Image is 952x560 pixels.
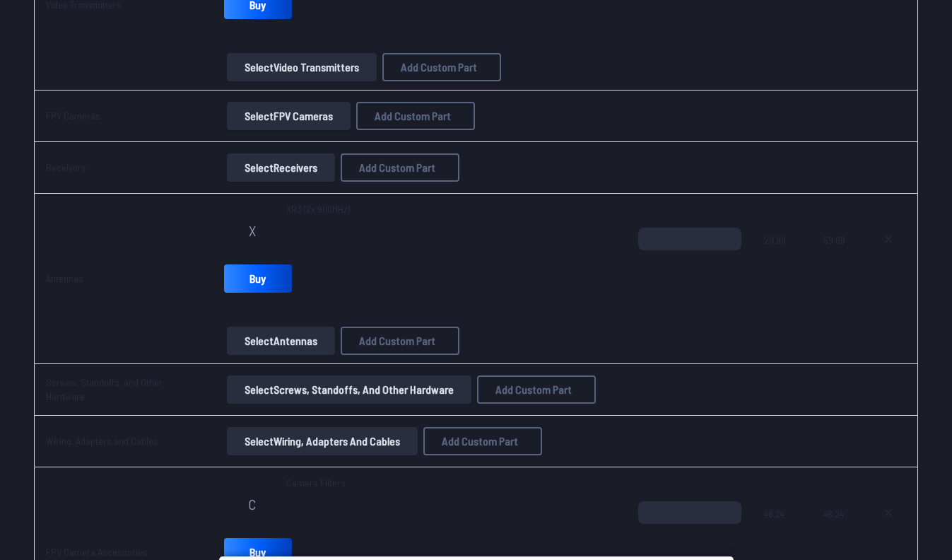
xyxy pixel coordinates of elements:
a: SelectAntennas [224,327,338,355]
a: FPV Cameras [46,110,100,122]
a: Receivers [46,161,86,173]
button: Add Custom Part [423,427,542,455]
span: Add Custom Part [375,110,451,122]
button: Add Custom Part [341,153,459,182]
button: Add Custom Part [356,102,475,130]
a: SelectWiring, Adapters and Cables [224,427,421,455]
a: SelectScrews, Standoffs, and Other Hardware [224,375,474,404]
a: SelectReceivers [224,153,338,182]
span: Camera Filters [286,476,346,490]
button: SelectScrews, Standoffs, and Other Hardware [227,375,471,404]
button: SelectVideo Transmitters [227,53,377,81]
a: Screws, Standoffs, and Other Hardware [46,376,163,402]
button: SelectFPV Cameras [227,102,351,130]
a: Wiring, Adapters and Cables [46,435,158,447]
a: SelectFPV Cameras [224,102,353,130]
a: Antennas [46,272,83,284]
button: SelectWiring, Adapters and Cables [227,427,418,455]
span: Add Custom Part [359,162,435,173]
button: Add Custom Part [341,327,459,355]
span: C [248,497,256,511]
span: X [249,223,256,238]
a: Buy [224,264,292,293]
span: 59.98 [823,228,848,296]
span: Add Custom Part [401,62,477,73]
span: Add Custom Part [359,335,435,346]
button: SelectAntennas [227,327,335,355]
span: 29.99 [764,228,801,296]
span: XR3 (2x 900MHz) [286,202,350,216]
span: Add Custom Part [495,384,572,395]
button: SelectReceivers [227,153,335,182]
button: Add Custom Part [477,375,596,404]
a: FPV Camera Accessories [46,546,148,558]
button: Add Custom Part [382,53,501,81]
span: Add Custom Part [442,436,518,447]
a: SelectVideo Transmitters [224,53,380,81]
